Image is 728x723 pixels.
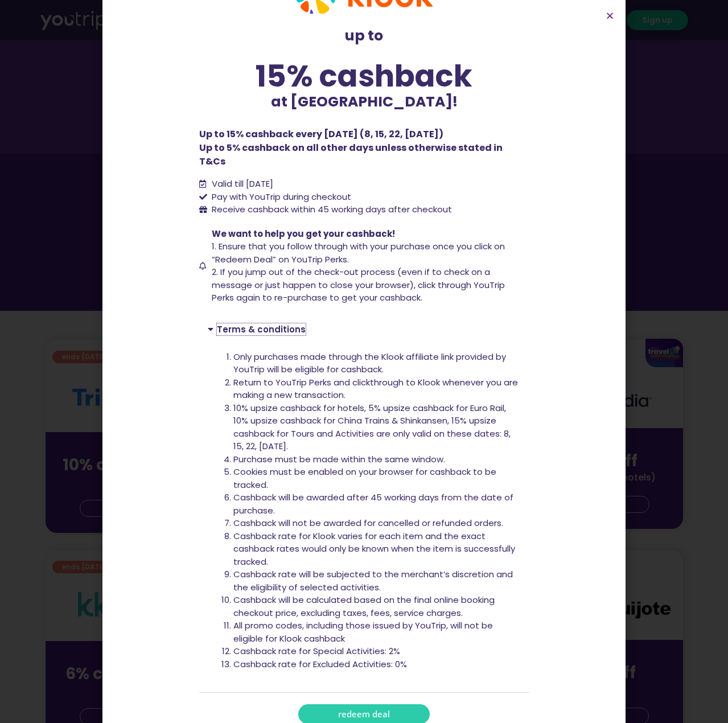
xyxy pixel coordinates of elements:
[233,402,511,453] span: 10% upsize cashback for hotels, 5% upsize cashback for Euro Rail, 10% upsize cashback for China T...
[199,25,529,47] p: up to
[233,376,521,402] li: Return to YouTrip Perks and clickthrough to Klook whenever you are making a new transaction.
[209,191,351,204] span: Pay with YouTrip during checkout
[199,342,529,693] div: Terms & conditions
[233,568,521,594] li: Cashback rate will be subjected to the merchant’s discretion and the eligibility of selected acti...
[606,11,614,20] a: Close
[233,453,521,466] li: Purchase must be made within the same window.
[233,491,521,517] li: Cashback will be awarded after 45 working days from the date of purchase.
[199,61,529,91] div: 15% cashback
[199,128,529,169] p: Up to 15% cashback every [DATE] (8, 15, 22, [DATE]) Up to 5% cashback on all other days unless ot...
[209,178,273,191] span: Valid till [DATE]
[199,316,529,342] div: Terms & conditions
[199,91,529,113] p: at [GEOGRAPHIC_DATA]!
[233,517,521,530] li: Cashback will not be awarded for cancelled or refunded orders.
[212,240,505,265] span: 1. Ensure that you follow through with your purchase once you click on “Redeem Deal” on YouTrip P...
[233,658,521,671] li: Cashback rate for Excluded Activities: 0%
[233,619,493,644] span: All promo codes, including those issued by YouTrip, will not be eligible for Klook cashback
[233,351,521,376] li: Only purchases made through the Klook affiliate link provided by YouTrip will be eligible for cas...
[212,228,395,240] span: We want to help you get your cashback!
[233,594,521,619] li: Cashback will be calculated based on the final online booking checkout price, excluding taxes, fe...
[209,203,452,216] span: Receive cashback within 45 working days after checkout
[338,710,390,718] span: redeem deal
[233,466,521,491] li: Cookies must be enabled on your browser for cashback to be tracked.
[212,266,505,303] span: 2. If you jump out of the check-out process (even if to check on a message or just happen to clos...
[233,530,521,569] li: Cashback rate for Klook varies for each item and the exact cashback rates would only be known whe...
[233,645,521,658] li: Cashback rate for Special Activities: 2%
[217,323,306,335] a: Terms & conditions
